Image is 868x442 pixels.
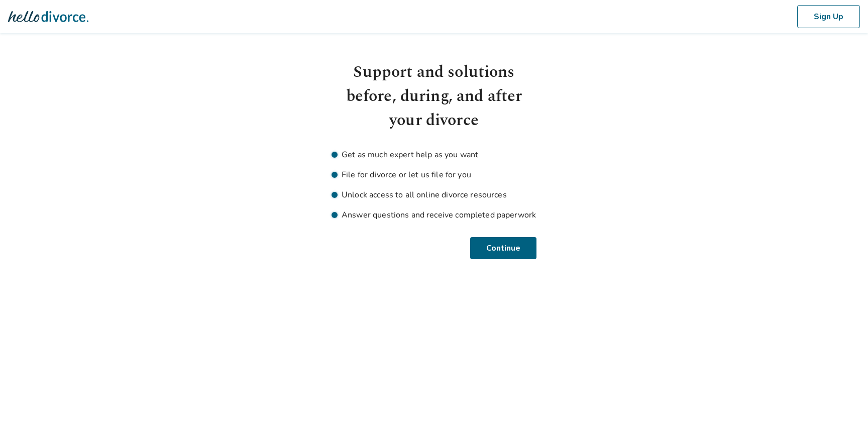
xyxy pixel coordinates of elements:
[332,209,536,221] li: Answer questions and receive completed paperwork
[472,237,536,259] button: Continue
[332,60,536,133] h1: Support and solutions before, during, and after your divorce
[332,169,536,181] li: File for divorce or let us file for you
[332,189,536,201] li: Unlock access to all online divorce resources
[797,5,860,28] button: Sign Up
[332,149,536,161] li: Get as much expert help as you want
[8,7,88,27] img: Hello Divorce Logo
